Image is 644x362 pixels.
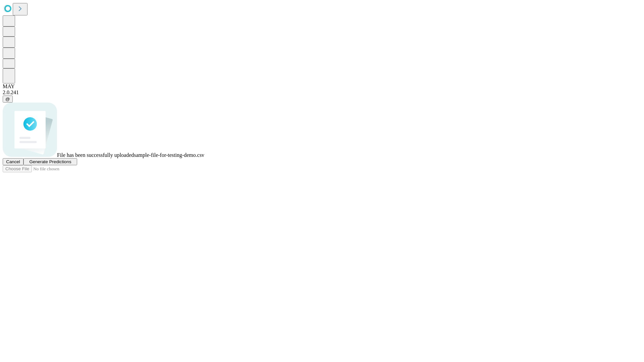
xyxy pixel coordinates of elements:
div: 2.0.241 [3,89,641,96]
button: Generate Predictions [23,158,77,165]
span: sample-file-for-testing-demo.csv [134,152,204,158]
span: Generate Predictions [29,159,71,164]
span: Cancel [6,159,20,164]
span: File has been successfully uploaded [57,152,134,158]
span: @ [5,97,10,102]
div: MAY [3,83,641,89]
button: @ [3,96,13,103]
button: Cancel [3,158,23,165]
